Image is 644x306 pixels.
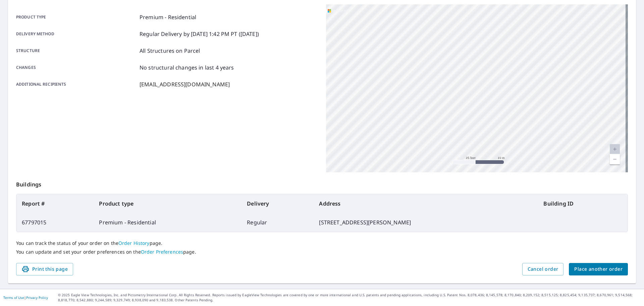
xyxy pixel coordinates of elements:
[140,63,234,72] p: No structural changes in last 4 years
[241,194,314,213] th: Delivery
[16,47,137,55] p: Structure
[574,265,623,273] span: Place another order
[16,249,628,255] p: You can update and set your order preferences on the page.
[58,293,641,303] p: © 2025 Eagle View Technologies, Inc. and Pictometry International Corp. All Rights Reserved. Repo...
[16,80,137,88] p: Additional recipients
[610,144,620,154] a: Current Level 20, Zoom In Disabled
[241,213,314,232] td: Regular
[16,240,628,246] p: You can track the status of your order on the page.
[16,30,137,38] p: Delivery method
[94,213,241,232] td: Premium - Residential
[94,194,241,213] th: Product type
[141,249,183,255] a: Order Preferences
[528,265,558,273] span: Cancel order
[16,13,137,21] p: Product type
[21,265,68,273] span: Print this page
[3,295,24,300] a: Terms of Use
[610,154,620,164] a: Current Level 20, Zoom Out
[118,240,150,246] a: Order History
[140,80,230,88] p: [EMAIL_ADDRESS][DOMAIN_NAME]
[538,194,628,213] th: Building ID
[3,296,48,300] p: |
[522,263,564,275] button: Cancel order
[140,47,200,55] p: All Structures on Parcel
[569,263,628,275] button: Place another order
[16,263,73,275] button: Print this page
[16,194,94,213] th: Report #
[140,30,259,38] p: Regular Delivery by [DATE] 1:42 PM PT ([DATE])
[26,295,48,300] a: Privacy Policy
[16,172,628,194] p: Buildings
[16,63,137,72] p: Changes
[314,213,538,232] td: [STREET_ADDRESS][PERSON_NAME]
[140,13,196,21] p: Premium - Residential
[16,213,94,232] td: 67797015
[314,194,538,213] th: Address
